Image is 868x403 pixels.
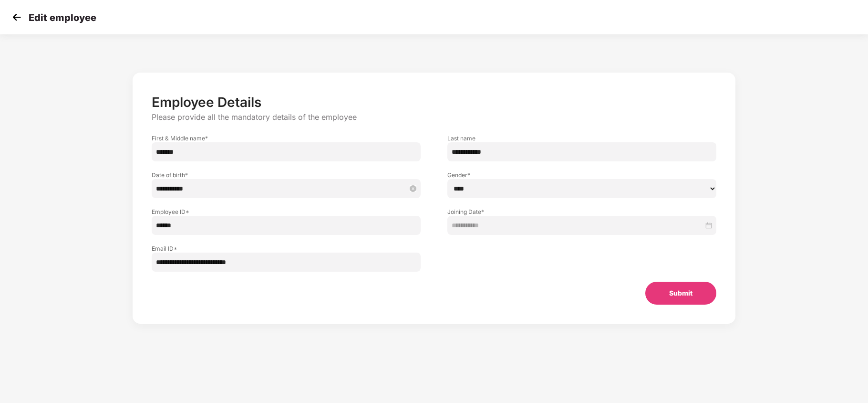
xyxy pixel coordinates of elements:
[447,134,716,142] label: Last name
[410,185,416,192] span: close-circle
[645,282,716,305] button: Submit
[447,208,716,216] label: Joining Date
[152,244,421,253] label: Email ID
[10,10,24,24] img: svg+xml;base64,PHN2ZyB4bWxucz0iaHR0cDovL3d3dy53My5vcmcvMjAwMC9zdmciIHdpZHRoPSIzMCIgaGVpZ2h0PSIzMC...
[152,171,421,179] label: Date of birth
[152,112,716,122] p: Please provide all the mandatory details of the employee
[152,134,421,142] label: First & Middle name
[152,208,421,216] label: Employee ID
[447,171,716,179] label: Gender
[152,94,716,110] p: Employee Details
[29,12,96,23] p: Edit employee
